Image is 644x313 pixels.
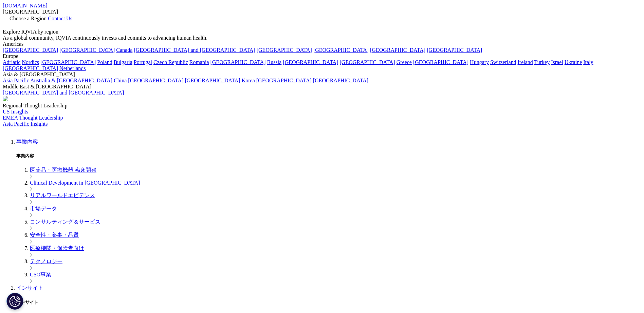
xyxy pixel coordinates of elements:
a: [GEOGRAPHIC_DATA] [370,47,425,53]
a: EMEA Thought Leadership [3,115,63,121]
span: Choose a Region [10,16,47,21]
a: [GEOGRAPHIC_DATA] [313,47,369,53]
a: [GEOGRAPHIC_DATA] [283,59,338,65]
a: Adriatic [3,59,20,65]
a: Israel [551,59,563,65]
a: テクノロジー [30,258,62,264]
a: Romania [189,59,209,65]
a: Bulgaria [114,59,132,65]
a: [GEOGRAPHIC_DATA] [340,59,395,65]
a: Asia Pacific [3,78,29,83]
a: [GEOGRAPHIC_DATA] [427,47,482,53]
a: Switzerland [490,59,516,65]
div: [GEOGRAPHIC_DATA] [3,9,641,15]
a: Italy [583,59,593,65]
a: Clinical Development in [GEOGRAPHIC_DATA] [30,180,140,186]
a: Contact Us [48,16,72,21]
a: Turkey [534,59,550,65]
a: 市場データ [30,206,57,211]
a: Canada [116,47,132,53]
a: [GEOGRAPHIC_DATA] [3,47,58,53]
a: コンサルティング＆サービス [30,219,100,225]
a: Asia Pacific Insights [3,121,48,127]
a: US Insights [3,109,28,114]
a: [GEOGRAPHIC_DATA] and [GEOGRAPHIC_DATA] [3,90,124,96]
a: [GEOGRAPHIC_DATA] [256,78,312,83]
a: Netherlands [59,65,86,71]
a: 医薬品・医療機器 臨床開発 [30,167,96,173]
a: CSO事業 [30,272,51,277]
div: Regional Thought Leadership [3,103,641,109]
div: Middle East & [GEOGRAPHIC_DATA] [3,84,641,90]
div: As a global community, IQVIA continuously invests and commits to advancing human health. [3,35,641,41]
a: [GEOGRAPHIC_DATA] [59,47,115,53]
a: Australia & [GEOGRAPHIC_DATA] [30,78,112,83]
a: [GEOGRAPHIC_DATA] [40,59,96,65]
img: 2093_analyzing-data-using-big-screen-display-and-laptop.png [3,96,8,101]
a: インサイト [16,285,43,291]
a: [GEOGRAPHIC_DATA] [313,78,368,83]
a: [GEOGRAPHIC_DATA] [3,65,58,71]
div: Americas [3,41,641,47]
a: Korea [242,78,255,83]
h5: インサイト [16,299,641,306]
a: Nordics [22,59,39,65]
a: Czech Republic [153,59,188,65]
div: Asia & [GEOGRAPHIC_DATA] [3,71,641,78]
a: China [114,78,127,83]
a: [GEOGRAPHIC_DATA] [128,78,183,83]
a: リアルワールドエビデンス [30,192,95,198]
a: Russia [267,59,282,65]
a: [DOMAIN_NAME] [3,3,48,8]
a: [GEOGRAPHIC_DATA] [257,47,312,53]
a: Portugal [134,59,152,65]
div: Europe [3,53,641,59]
a: Greece [397,59,412,65]
a: 事業内容 [16,139,38,145]
div: Explore IQVIA by region [3,29,641,35]
a: [GEOGRAPHIC_DATA] [185,78,240,83]
a: 医療機関・保険者向け [30,245,84,251]
a: [GEOGRAPHIC_DATA] [210,59,266,65]
a: [GEOGRAPHIC_DATA] [413,59,468,65]
a: Hungary [470,59,489,65]
a: [GEOGRAPHIC_DATA] and [GEOGRAPHIC_DATA] [134,47,255,53]
a: Poland [97,59,112,65]
button: Cookie 設定 [6,293,23,310]
a: 安全性・薬事・品質 [30,232,79,238]
h5: 事業内容 [16,153,641,159]
a: Ireland [518,59,533,65]
a: Ukraine [565,59,582,65]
